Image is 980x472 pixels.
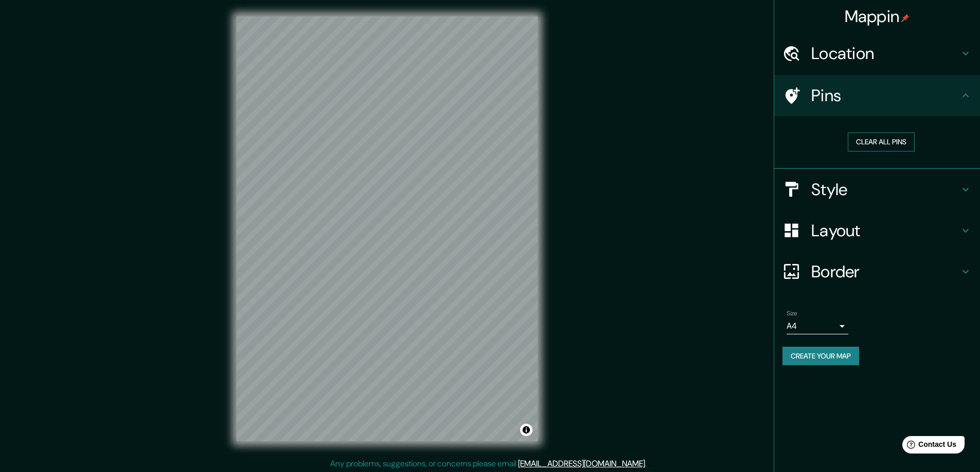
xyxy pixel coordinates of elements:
h4: Mappin [845,6,910,27]
div: Style [774,169,980,210]
iframe: Help widget launcher [888,432,969,461]
a: [EMAIL_ADDRESS][DOMAIN_NAME] [518,458,645,469]
canvas: Map [237,16,538,441]
label: Size [787,309,797,317]
h4: Border [811,261,959,282]
div: Location [774,33,980,74]
p: Any problems, suggestions, or concerns please email . [330,458,647,470]
h4: Layout [811,220,959,241]
div: Pins [774,75,980,116]
div: . [648,458,650,470]
div: A4 [787,318,848,334]
img: pin-icon.png [901,14,910,22]
button: Clear all pins [848,133,915,152]
h4: Pins [811,85,959,106]
button: Create your map [782,347,859,366]
h4: Style [811,179,959,200]
button: Toggle attribution [520,424,532,436]
h4: Location [811,43,959,64]
div: Border [774,251,980,292]
div: Layout [774,210,980,251]
div: . [647,458,648,470]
